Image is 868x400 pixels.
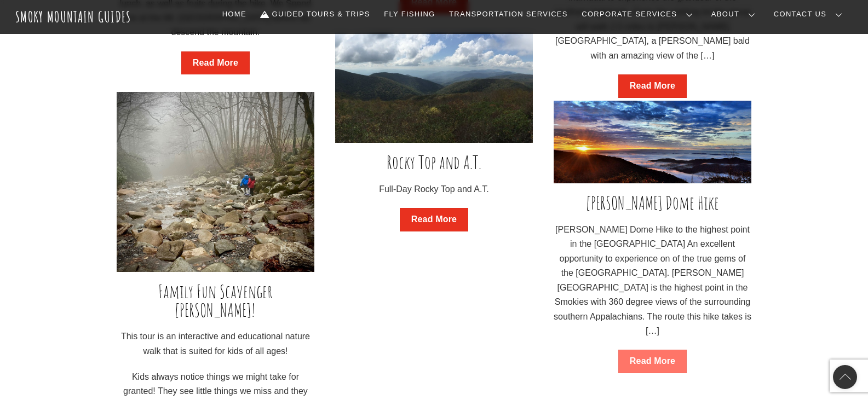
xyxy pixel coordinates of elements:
[181,51,250,75] a: Read More
[158,280,273,321] a: Family Fun Scavenger [PERSON_NAME]!
[618,350,687,373] a: Read More
[618,74,687,98] a: Read More
[554,223,752,338] p: [PERSON_NAME] Dome Hike to the highest point in the [GEOGRAPHIC_DATA] An excellent opportunity to...
[586,191,719,214] a: [PERSON_NAME] Dome Hike
[707,3,764,26] a: About
[117,92,315,271] img: smokymountainguides.com-kids_scavenger_hunt
[218,3,251,26] a: Home
[387,150,481,173] a: Rocky Top and A.T.
[15,8,131,26] a: Smoky Mountain Guides
[445,3,572,26] a: Transportation Services
[400,208,468,231] a: Read More
[335,32,533,143] img: IMG_2315-min
[380,3,439,26] a: Fly Fishing
[335,182,533,196] p: Full-Day Rocky Top and A.T.
[554,101,752,183] img: slide
[577,3,702,26] a: Corporate Services
[256,3,375,26] a: Guided Tours & Trips
[769,3,851,26] a: Contact Us
[117,329,315,358] p: This tour is an interactive and educational nature walk that is suited for kids of all ages!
